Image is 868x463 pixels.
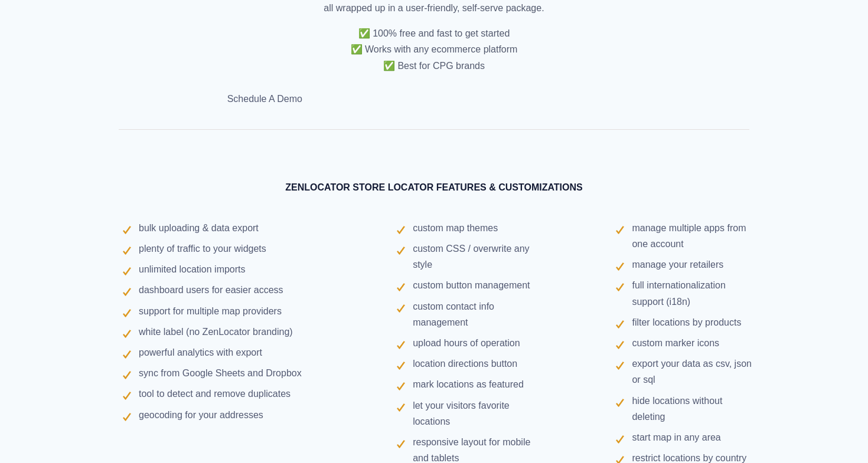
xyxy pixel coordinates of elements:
span: full internationalization support (i18n) [632,280,728,306]
span: custom map themes [413,223,498,233]
span: mark locations as featured [413,379,524,389]
span: tool to detect and remove duplicates [139,389,291,399]
span: responsive layout for mobile and tablets [413,437,533,463]
span: hide locations without deleting [632,396,725,422]
span: bulk uploading & data export [139,223,259,233]
span: custom marker icons [632,338,719,348]
span: plenty of traffic to your widgets [139,244,266,254]
span: let your visitors favorite locations [413,400,512,426]
span: manage multiple apps from one account [632,223,748,249]
span: export your data as csv, json or sql [632,359,754,385]
span: geocoding for your addresses [139,410,263,420]
span: support for multiple map providers [139,306,282,316]
span: manage your retailers [632,260,723,270]
span: sync from Google Sheets and Dropbox [139,368,302,378]
span: start map in any area [632,432,720,442]
span: white label (no ZenLocator branding) [139,327,293,337]
span: custom contact info management [413,301,497,327]
span: powerful analytics with export [139,347,262,357]
span: ✅ 100% free and fast to get started ✅ Works with any ecommerce platform ✅ Best for CPG brands [351,28,518,70]
span: custom CSS / overwrite any style [413,244,532,270]
span: custom button management [413,280,530,290]
span: restrict locations by country [632,453,746,463]
span: upload hours of operation [413,338,520,348]
span: filter locations by products [632,317,741,327]
span: dashboard users for easier access [139,285,283,295]
strong: ZENLOCATOR STORE LOCATOR FEATURES & CUSTOMIZATIONS [285,182,582,192]
span: location directions button [413,359,517,369]
span: unlimited location imports [139,264,246,274]
a: Schedule A Demo [227,94,302,104]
